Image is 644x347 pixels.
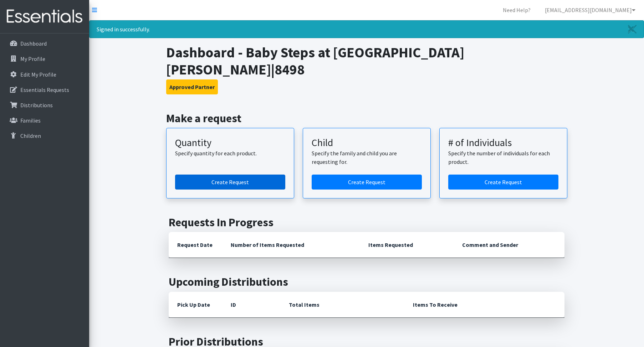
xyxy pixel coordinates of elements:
[20,86,69,93] p: Essentials Requests
[222,292,280,318] th: ID
[3,83,86,97] a: Essentials Requests
[222,232,360,258] th: Number of Items Requested
[3,67,86,82] a: Edit My Profile
[280,292,404,318] th: Total Items
[539,3,641,17] a: [EMAIL_ADDRESS][DOMAIN_NAME]
[448,175,558,190] a: Create a request by number of individuals
[360,232,454,258] th: Items Requested
[89,20,644,38] div: Signed in successfully.
[20,102,53,109] p: Distributions
[169,232,222,258] th: Request Date
[497,3,536,17] a: Need Help?
[454,232,564,258] th: Comment and Sender
[3,36,86,51] a: Dashboard
[312,137,422,149] h3: Child
[20,71,56,78] p: Edit My Profile
[621,21,644,38] a: Close
[20,117,41,124] p: Families
[3,113,86,128] a: Families
[3,5,86,29] img: HumanEssentials
[404,292,564,318] th: Items To Receive
[175,137,285,149] h3: Quantity
[312,175,422,190] a: Create a request for a child or family
[175,149,285,157] p: Specify quantity for each product.
[3,129,86,143] a: Children
[20,40,47,47] p: Dashboard
[166,44,567,78] h1: Dashboard - Baby Steps at [GEOGRAPHIC_DATA][PERSON_NAME]|8498
[169,275,564,289] h2: Upcoming Distributions
[175,175,285,190] a: Create a request by quantity
[3,98,86,112] a: Distributions
[20,132,41,139] p: Children
[3,52,86,66] a: My Profile
[166,112,567,125] h2: Make a request
[166,79,218,94] button: Approved Partner
[448,149,558,166] p: Specify the number of individuals for each product.
[169,216,564,229] h2: Requests In Progress
[312,149,422,166] p: Specify the family and child you are requesting for.
[169,292,222,318] th: Pick Up Date
[20,55,45,62] p: My Profile
[448,137,558,149] h3: # of Individuals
